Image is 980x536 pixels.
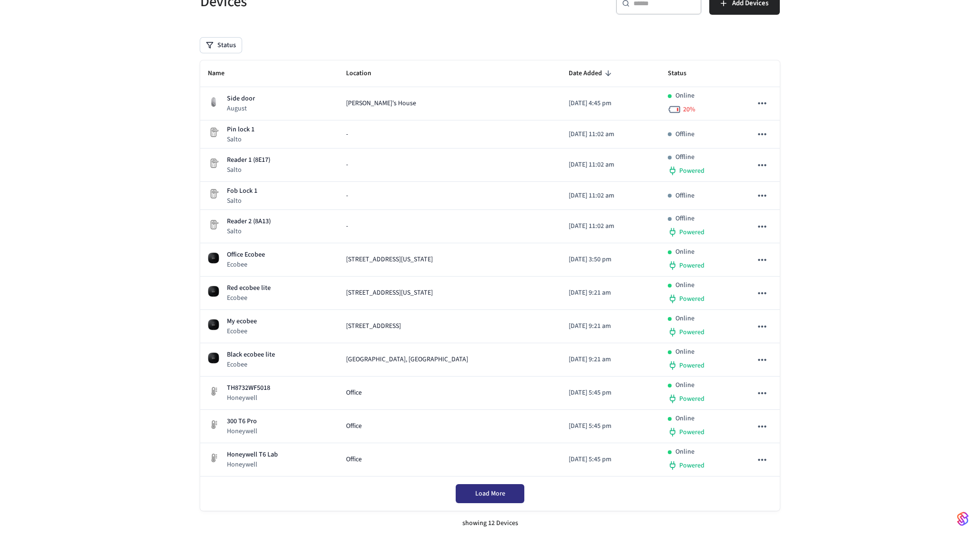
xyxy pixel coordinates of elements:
[208,158,219,169] img: Placeholder Lock Image
[569,160,653,170] p: [DATE] 11:02 am
[227,427,257,436] p: Honeywell
[227,360,275,369] p: Ecobee
[227,450,278,460] p: Honeywell T6 Lab
[208,452,219,464] img: thermostat_fallback
[675,447,694,457] p: Online
[227,104,255,113] p: August
[208,219,219,230] img: Placeholder Lock Image
[569,455,653,465] p: [DATE] 5:45 pm
[208,319,219,330] img: ecobee_lite_3
[208,188,219,199] img: Placeholder Lock Image
[475,489,505,498] span: Load More
[569,355,653,365] p: [DATE] 9:21 am
[675,380,694,390] p: Online
[569,99,653,109] p: [DATE] 4:45 pm
[208,352,219,364] img: ecobee_lite_3
[346,421,362,431] span: Office
[200,60,780,476] table: sticky table
[569,388,653,398] p: [DATE] 5:45 pm
[346,388,362,398] span: Office
[679,294,704,304] span: Powered
[675,191,694,201] p: Offline
[208,386,219,397] img: thermostat_fallback
[227,135,255,144] p: Salto
[227,383,270,393] p: TH8732WF5018
[208,286,219,297] img: ecobee_lite_3
[679,361,704,370] span: Powered
[227,327,257,336] p: Ecobee
[679,328,704,337] span: Powered
[346,288,433,298] span: [STREET_ADDRESS][US_STATE]
[227,125,255,135] p: Pin lock 1
[227,317,257,327] p: My ecobee
[675,129,694,139] p: Offline
[679,228,704,237] span: Powered
[346,191,348,201] span: -
[208,127,219,138] img: Placeholder Lock Image
[569,321,653,331] p: [DATE] 9:21 am
[346,221,348,231] span: -
[200,38,242,53] button: Status
[346,255,433,265] span: [STREET_ADDRESS][US_STATE]
[569,255,653,265] p: [DATE] 3:50 pm
[675,247,694,257] p: Online
[346,160,348,170] span: -
[227,293,271,303] p: Ecobee
[208,66,237,81] span: Name
[675,414,694,424] p: Online
[208,419,219,430] img: thermostat_fallback
[346,99,416,109] span: [PERSON_NAME]'s House
[227,283,271,293] p: Red ecobee lite
[208,252,219,264] img: ecobee_lite_3
[675,314,694,324] p: Online
[679,461,704,470] span: Powered
[668,66,699,81] span: Status
[227,350,275,360] p: Black ecobee lite
[200,511,780,536] div: showing 12 Devices
[227,460,278,469] p: Honeywell
[227,227,271,236] p: Salto
[679,394,704,404] span: Powered
[227,196,257,206] p: Salto
[227,94,255,104] p: Side door
[569,421,653,431] p: [DATE] 5:45 pm
[679,261,704,270] span: Powered
[346,66,384,81] span: Location
[227,165,270,175] p: Salto
[675,91,694,101] p: Online
[456,484,524,503] button: Load More
[346,129,348,139] span: -
[675,214,694,224] p: Offline
[346,455,362,465] span: Office
[227,260,265,269] p: Ecobee
[675,280,694,290] p: Online
[569,288,653,298] p: [DATE] 9:21 am
[227,417,257,427] p: 300 T6 Pro
[679,166,704,176] span: Powered
[227,155,270,165] p: Reader 1 (8E17)
[569,66,614,81] span: Date Added
[675,347,694,357] p: Online
[675,152,694,162] p: Offline
[227,393,270,403] p: Honeywell
[569,191,653,201] p: [DATE] 11:02 am
[227,186,257,196] p: Fob Lock 1
[227,250,265,260] p: Office Ecobee
[346,321,401,331] span: [STREET_ADDRESS]
[683,105,695,114] span: 20 %
[227,217,271,227] p: Reader 2 (8A13)
[346,355,468,365] span: [GEOGRAPHIC_DATA], [GEOGRAPHIC_DATA]
[569,129,653,139] p: [DATE] 11:02 am
[679,427,704,437] span: Powered
[569,221,653,231] p: [DATE] 11:02 am
[957,511,969,526] img: SeamLogoGradient.69752ec5.svg
[208,96,219,108] img: August Wifi Smart Lock 3rd Gen, Silver, Front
